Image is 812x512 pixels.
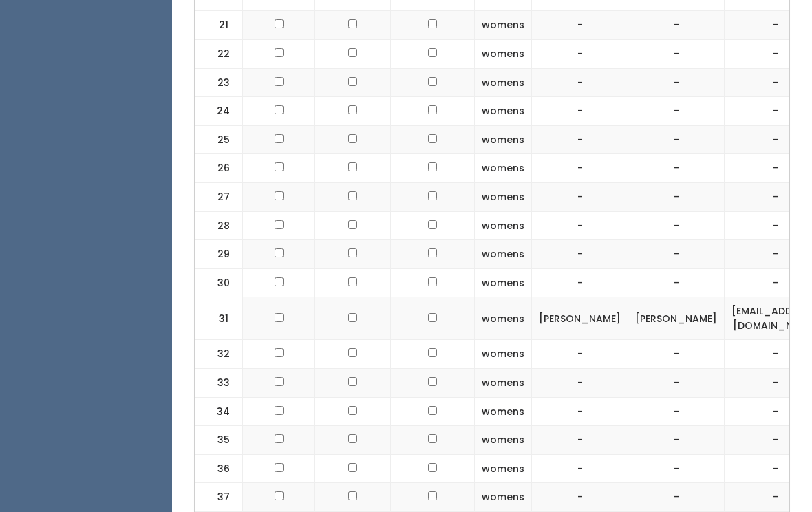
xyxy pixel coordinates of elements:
td: 27 [195,183,243,212]
td: womens [475,12,532,41]
td: - [532,269,628,298]
td: womens [475,341,532,370]
td: - [628,69,725,98]
td: - [532,427,628,456]
td: - [628,126,725,155]
td: 30 [195,269,243,298]
td: 28 [195,212,243,241]
td: - [532,155,628,184]
td: womens [475,455,532,484]
td: womens [475,212,532,241]
td: - [532,369,628,398]
td: - [532,98,628,127]
td: 25 [195,126,243,155]
td: - [628,269,725,298]
td: - [628,155,725,184]
td: 33 [195,369,243,398]
td: - [532,241,628,270]
td: - [532,455,628,484]
td: - [628,398,725,427]
td: 29 [195,241,243,270]
td: womens [475,126,532,155]
td: 26 [195,155,243,184]
td: - [628,212,725,241]
td: 31 [195,298,243,341]
td: - [532,41,628,70]
td: - [532,69,628,98]
td: 21 [195,12,243,41]
td: womens [475,155,532,184]
td: - [628,183,725,212]
td: 24 [195,98,243,127]
td: womens [475,269,532,298]
td: - [628,341,725,370]
td: - [532,398,628,427]
td: 22 [195,41,243,70]
td: womens [475,98,532,127]
td: - [628,41,725,70]
td: [PERSON_NAME] [532,298,628,341]
td: - [628,98,725,127]
td: - [628,12,725,41]
td: womens [475,41,532,70]
td: 36 [195,455,243,484]
td: 32 [195,341,243,370]
td: womens [475,427,532,456]
td: - [628,455,725,484]
td: - [532,183,628,212]
td: womens [475,369,532,398]
td: - [532,341,628,370]
td: womens [475,241,532,270]
td: - [532,212,628,241]
td: 34 [195,398,243,427]
td: 35 [195,427,243,456]
td: - [628,241,725,270]
td: - [532,126,628,155]
td: womens [475,298,532,341]
td: - [628,427,725,456]
td: womens [475,183,532,212]
td: womens [475,398,532,427]
td: womens [475,69,532,98]
td: [PERSON_NAME] [628,298,725,341]
td: - [628,369,725,398]
td: - [532,12,628,41]
td: 23 [195,69,243,98]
